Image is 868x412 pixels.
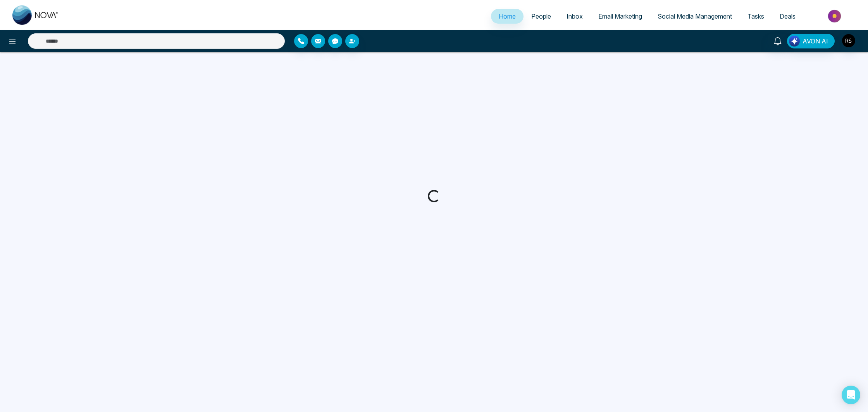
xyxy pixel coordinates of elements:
[491,9,524,24] a: Home
[531,12,551,20] span: People
[598,12,642,20] span: Email Marketing
[12,5,59,25] img: Nova CRM Logo
[747,12,764,20] span: Tasks
[658,12,732,20] span: Social Media Management
[772,9,803,24] a: Deals
[803,36,828,46] span: AVON AI
[499,12,516,20] span: Home
[650,9,740,24] a: Social Media Management
[740,9,772,24] a: Tasks
[780,12,796,20] span: Deals
[842,34,855,47] img: User Avatar
[807,7,863,25] img: Market-place.gif
[842,386,860,404] div: Open Intercom Messenger
[591,9,650,24] a: Email Marketing
[524,9,559,24] a: People
[787,34,835,48] button: AVON AI
[567,12,583,20] span: Inbox
[559,9,591,24] a: Inbox
[789,36,800,47] img: Lead Flow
